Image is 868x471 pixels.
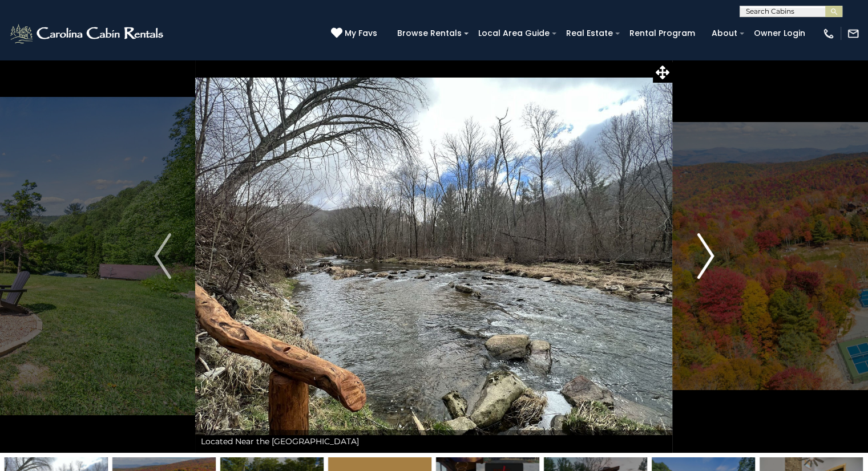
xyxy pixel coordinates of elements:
[473,25,555,42] a: Local Area Guide
[195,430,672,453] div: Located Near the [GEOGRAPHIC_DATA]
[748,25,811,42] a: Owner Login
[673,59,738,453] button: Next
[624,25,701,42] a: Rental Program
[706,25,743,42] a: About
[697,233,714,279] img: arrow
[331,27,380,40] a: My Favs
[560,25,619,42] a: Real Estate
[822,27,835,40] img: phone-regular-white.png
[130,59,196,453] button: Previous
[154,233,171,279] img: arrow
[345,27,377,39] span: My Favs
[391,25,467,42] a: Browse Rentals
[9,22,167,45] img: White-1-2.png
[847,27,859,40] img: mail-regular-white.png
